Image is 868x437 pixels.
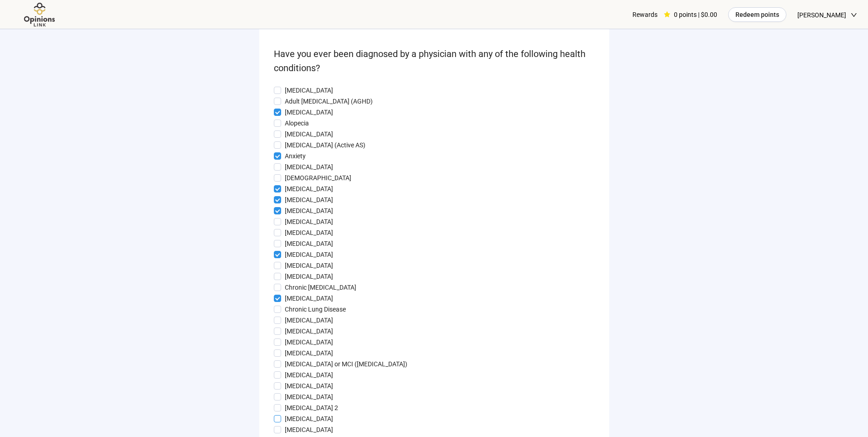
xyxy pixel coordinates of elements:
[285,206,333,216] p: [MEDICAL_DATA]
[285,293,333,303] p: [MEDICAL_DATA]
[285,359,407,369] p: [MEDICAL_DATA] or MCI ([MEDICAL_DATA])
[285,337,333,347] p: [MEDICAL_DATA]
[274,47,595,76] p: Have you ever been diagnosed by a physician with any of the following health conditions?
[285,195,333,205] p: [MEDICAL_DATA]
[285,173,351,183] p: [DEMOGRAPHIC_DATA]
[285,250,333,260] p: [MEDICAL_DATA]
[285,381,333,391] p: [MEDICAL_DATA]
[285,260,333,271] p: [MEDICAL_DATA]
[285,414,333,424] p: [MEDICAL_DATA]
[285,326,333,336] p: [MEDICAL_DATA]
[851,12,857,18] span: down
[735,10,779,20] span: Redeem points
[285,162,333,172] p: [MEDICAL_DATA]
[285,184,333,194] p: [MEDICAL_DATA]
[285,370,333,380] p: [MEDICAL_DATA]
[285,348,333,358] p: [MEDICAL_DATA]
[285,392,333,402] p: [MEDICAL_DATA]
[285,85,333,95] p: [MEDICAL_DATA]
[285,282,356,292] p: Chronic [MEDICAL_DATA]
[285,271,333,281] p: [MEDICAL_DATA]
[285,217,333,227] p: [MEDICAL_DATA]
[285,96,373,106] p: Adult [MEDICAL_DATA] (AGHD)
[728,7,786,22] button: Redeem points
[285,228,333,238] p: [MEDICAL_DATA]
[285,151,306,161] p: Anxiety
[285,239,333,249] p: [MEDICAL_DATA]
[664,11,670,18] span: star
[285,315,333,325] p: [MEDICAL_DATA]
[285,425,333,435] p: [MEDICAL_DATA]
[285,304,346,314] p: Chronic Lung Disease
[285,118,309,128] p: Alopecia
[285,129,333,139] p: [MEDICAL_DATA]
[285,107,333,117] p: [MEDICAL_DATA]
[285,140,365,150] p: [MEDICAL_DATA] (Active AS)
[797,0,846,30] span: [PERSON_NAME]
[285,403,338,413] p: [MEDICAL_DATA] 2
